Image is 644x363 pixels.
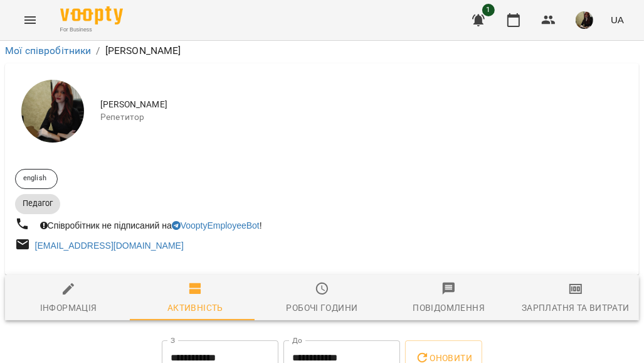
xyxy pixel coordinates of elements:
img: 9a9a6da40c35abc30b2c62859be02d27.png [576,11,593,29]
a: [EMAIL_ADDRESS][DOMAIN_NAME] [35,241,184,251]
span: Педагог [15,198,60,209]
div: Інформація [40,300,97,315]
span: UA [611,13,624,26]
nav: breadcrumb [5,43,639,58]
p: [PERSON_NAME] [105,43,181,58]
div: Співробітник не підписаний на ! [38,217,265,234]
div: Активність [167,300,223,315]
span: [PERSON_NAME] [100,99,629,111]
img: Шаповалова Тетяна Андріївна [21,80,84,143]
button: UA [606,8,629,31]
li: / [97,43,100,58]
div: Зарплатня та Витрати [522,300,630,315]
span: 1 [482,4,495,16]
a: Мої співробітники [5,45,92,57]
a: VooptyEmployeeBot [172,220,260,230]
span: For Business [60,26,123,34]
span: Репетитор [100,111,629,124]
div: Робочі години [286,300,357,315]
div: Повідомлення [413,300,485,315]
img: Voopty Logo [60,6,123,24]
button: Menu [15,5,45,35]
p: english [23,173,46,184]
